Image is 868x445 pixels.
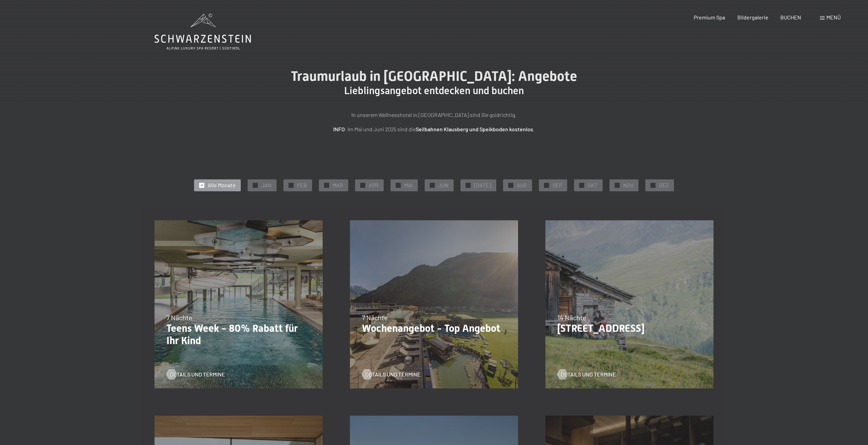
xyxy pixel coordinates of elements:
span: ✓ [580,183,583,188]
span: DEZ [659,181,669,189]
p: : Im Mai und Juni 2025 sind die . [264,125,605,134]
span: ✓ [467,183,470,188]
p: Teens Week - 80% Rabatt für Ihr Kind [166,322,311,347]
a: Details und Termine [166,371,225,378]
span: SEP [553,181,562,189]
span: ✓ [201,183,203,188]
span: Details und Termine [170,371,225,378]
span: [DATE] [474,181,491,189]
span: JUN [438,181,448,189]
span: FEB [297,181,307,189]
span: Menü [826,14,841,20]
span: Alle Monate [208,181,236,189]
p: [STREET_ADDRESS] [557,322,702,335]
span: ✓ [397,183,400,188]
span: JAN [261,181,271,189]
span: ✓ [616,183,619,188]
span: MAR [333,181,343,189]
span: ✓ [652,183,654,188]
a: Bildergalerie [737,14,768,20]
span: ✓ [254,183,257,188]
a: BUCHEN [780,14,801,20]
span: Details und Termine [365,371,421,378]
span: 7 Nächte [362,313,388,322]
strong: Seilbahnen Klausberg und Speikboden kostenlos [416,126,533,132]
span: 14 Nächte [557,313,586,322]
span: Lieblingsangebot entdecken und buchen [344,85,524,97]
span: NOV [623,181,633,189]
span: ✓ [290,183,293,188]
span: OKT [588,181,598,189]
strong: INFO [333,126,345,132]
span: Details und Termine [561,371,616,378]
p: In unserem Wellnesshotel in [GEOGRAPHIC_DATA] sind Sie goldrichtig. [264,110,605,119]
span: 7 Nächte [166,313,192,322]
a: Details und Termine [557,371,616,378]
span: ✓ [431,183,434,188]
p: Wochenangebot - Top Angebot [362,322,506,335]
span: ✓ [545,183,548,188]
span: ✓ [325,183,328,188]
span: ✓ [362,183,364,188]
a: Premium Spa [694,14,725,20]
span: AUG [517,181,527,189]
span: MAI [404,181,413,189]
span: APR [369,181,379,189]
span: ✓ [510,183,512,188]
a: Details und Termine [362,371,421,378]
span: Traumurlaub in [GEOGRAPHIC_DATA]: Angebote [291,68,577,84]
